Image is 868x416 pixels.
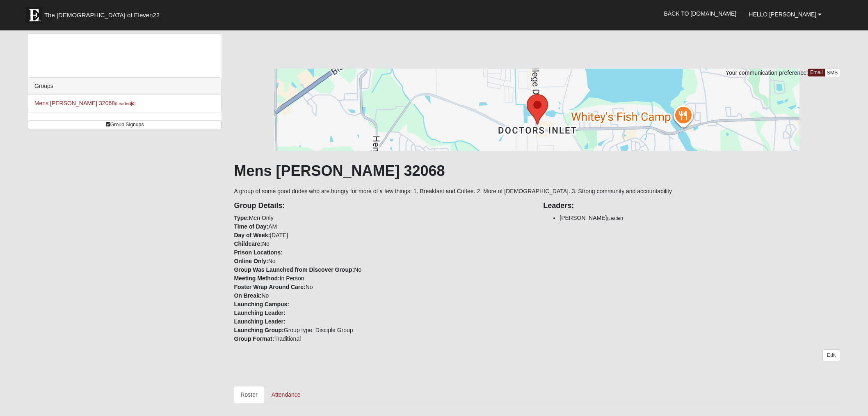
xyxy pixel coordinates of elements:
[234,240,262,247] strong: Childcare:
[234,201,531,210] h4: Group Details:
[234,258,268,264] strong: Online Only:
[34,100,136,106] a: Mens [PERSON_NAME] 32068(Leader)
[749,11,816,18] span: Hello [PERSON_NAME]
[265,386,307,403] a: Attendance
[234,162,840,180] h1: Mens [PERSON_NAME] 32068
[22,3,186,23] a: The [DEMOGRAPHIC_DATA] of Eleven22
[742,4,828,25] a: Hello [PERSON_NAME]
[560,214,840,222] li: [PERSON_NAME]
[234,301,289,307] strong: Launching Campus:
[234,223,268,230] strong: Time of Day:
[28,120,222,129] a: Group Signups
[234,335,274,342] strong: Group Format:
[822,349,840,361] a: Edit
[28,78,222,95] div: Groups
[234,318,285,325] strong: Launching Leader:
[234,327,283,333] strong: Launching Group:
[808,69,825,76] a: Email
[26,7,42,23] img: Eleven22 logo
[825,69,841,77] a: SMS
[543,201,840,210] h4: Leaders:
[607,216,623,221] small: (Leader)
[234,215,249,221] strong: Type:
[234,386,264,403] a: Roster
[44,11,160,19] span: The [DEMOGRAPHIC_DATA] of Eleven22
[234,275,279,282] strong: Meeting Method:
[726,69,808,76] span: Your communication preference:
[658,3,742,24] a: Back to [DOMAIN_NAME]
[228,196,537,343] div: Men Only AM [DATE] No No No In Person No No Group type: Disciple Group Traditional
[234,310,285,316] strong: Launching Leader:
[234,292,261,299] strong: On Break:
[234,232,270,238] strong: Day of Week:
[234,266,354,273] strong: Group Was Launched from Discover Group:
[234,249,282,256] strong: Prison Locations:
[115,101,136,106] small: (Leader )
[234,284,305,290] strong: Foster Wrap Around Care:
